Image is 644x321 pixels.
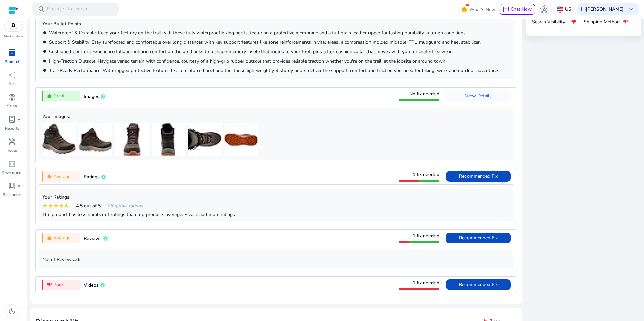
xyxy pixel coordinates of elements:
[42,49,47,54] mat-icon: brightness_1
[115,123,149,156] img: 41TQvMTaojL._AC_US40_.jpg
[5,125,19,131] p: Reports
[459,281,498,288] span: Recommended Fix
[459,173,498,179] span: Recommended Fix
[49,58,446,64] span: High-Traction Outsole: Navigate varied terrain with confidence, courtesy of a high-grip rubber ou...
[188,123,222,156] img: 41Xm-lidQrL._AC_US40_.jpg
[538,3,551,16] button: hub
[46,235,52,241] mat-icon: thumb_up_alt
[413,171,439,178] span: 1 fix needed
[8,93,16,101] span: donut_small
[42,114,510,120] h5: Your Images:
[8,115,16,123] span: lab_profile
[540,5,548,13] span: hub
[2,170,22,176] p: Developers
[53,92,65,99] span: Great
[413,233,439,239] span: 1 fix needed
[42,40,47,44] mat-icon: brightness_1
[42,194,510,200] h5: Your Ratings:
[469,4,495,15] span: What's New
[84,93,99,100] span: Images
[413,280,439,286] span: 1 fix needed
[4,34,23,39] p: Marketplace
[42,123,76,156] img: 41Ia9eYyo4L._AC_US40_.jpg
[47,6,87,13] p: Press to search
[42,211,510,218] div: The product has less number of ratings than top products average. Please add more ratings
[79,123,112,156] img: 41ceK9LyxgL._AC_US40_.jpg
[18,118,20,121] span: fiber_manual_record
[4,21,23,31] img: amazon.svg
[571,16,576,27] mat-icon: thumb_down_alt
[49,39,481,45] span: Support & Stability: Stay surefooted and comfortable over long distances with key support feature...
[503,6,509,13] span: chat
[8,160,16,168] span: code_blocks
[64,203,69,208] mat-icon: star_half
[42,21,510,27] h5: Your Bullet Points:
[38,5,46,13] span: search
[8,71,16,79] span: campaign
[500,4,535,15] button: chatChat Now
[75,256,80,263] b: 26
[3,192,22,198] p: Resources
[107,202,143,209] span: 26 global ratings
[60,6,66,13] span: /
[224,123,258,156] img: 31Ci0bHBVFL._AC_US40_.jpg
[46,174,52,179] mat-icon: thumb_up_alt
[46,93,52,99] mat-icon: thumb_up_alt
[446,279,511,290] button: Recommended Fix
[84,282,99,288] span: Videos
[152,123,185,156] img: 31-f-Xxtt5L._AC_US40_.jpg
[42,203,48,208] mat-icon: star
[42,256,510,263] p: No. of Reviews:
[8,307,16,315] span: dark_mode
[532,19,571,25] p: Search Visibility
[465,93,492,99] span: View Details
[42,30,47,35] mat-icon: brightness_1
[53,173,70,180] span: Average
[84,235,102,242] span: Reviews
[42,59,47,63] mat-icon: brightness_1
[446,233,511,243] button: Recommended Fix
[8,49,16,57] span: inventory_2
[8,182,16,190] span: book_4
[18,185,20,187] span: fiber_manual_record
[46,282,52,287] mat-icon: thumb_down_alt
[409,91,439,97] span: No fix needed
[49,67,501,74] span: Trail-Ready Performance: With rugged protective features like a reinforced heel and toe, these li...
[53,281,63,288] span: Poor
[584,19,623,25] p: Shipping Method
[76,202,101,209] span: 4.5 out of 5
[7,103,17,109] p: Sales
[565,3,571,15] p: US
[59,203,64,208] mat-icon: star
[446,171,511,182] button: Recommended Fix
[446,91,511,101] button: View Details
[84,174,100,180] span: Ratings
[557,6,563,13] img: us.svg
[8,81,16,87] p: Ads
[511,6,532,12] span: Chat Now
[53,234,70,241] span: Average
[5,59,19,65] p: Product
[42,68,47,73] mat-icon: brightness_1
[48,203,53,208] mat-icon: star
[49,48,453,55] span: Cushioned Comfort: Experience fatigue-fighting comfort on the go thanks to a shape-memory insole ...
[626,5,635,13] span: keyboard_arrow_down
[7,147,17,153] p: Tools
[459,235,498,241] span: Recommended Fix
[8,138,16,146] span: handyman
[586,6,624,12] b: [PERSON_NAME]
[53,203,59,208] mat-icon: star
[623,16,628,27] mat-icon: thumb_down_alt
[49,30,467,36] span: Waterproof & Durable: Keep your feet dry on the trail with these fully waterproof hiking boots, f...
[581,7,624,12] p: Hi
